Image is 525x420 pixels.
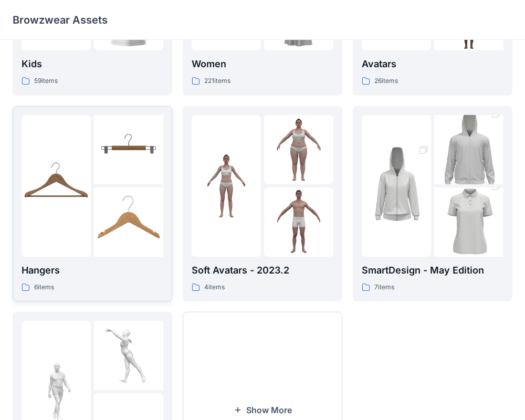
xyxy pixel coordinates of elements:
[34,282,54,293] p: 6 items
[94,321,163,390] img: folder 2
[362,263,503,278] p: SmartDesign - May Edition
[264,187,333,257] img: folder 3
[204,282,225,293] p: 4 items
[362,57,503,71] p: Avatars
[22,151,91,220] img: folder 1
[192,263,333,278] p: Soft Avatars - 2023.2
[374,282,394,293] p: 7 items
[374,76,398,87] p: 26 items
[192,57,333,71] p: Women
[434,170,503,274] img: folder 3
[264,115,333,184] img: folder 2
[434,98,503,202] img: folder 2
[34,76,58,87] p: 59 items
[192,151,261,220] img: folder 1
[22,263,163,278] p: Hangers
[94,115,163,184] img: folder 2
[362,134,431,238] img: folder 1
[22,57,163,71] p: Kids
[94,187,163,257] img: folder 3
[13,13,108,27] p: Browzwear Assets
[183,106,342,302] a: folder 1folder 2folder 3Soft Avatars - 2023.24items
[204,76,230,87] p: 221 items
[13,106,172,302] a: folder 1folder 2folder 3Hangers6items
[353,106,512,302] a: folder 1folder 2folder 3SmartDesign - May Edition7items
